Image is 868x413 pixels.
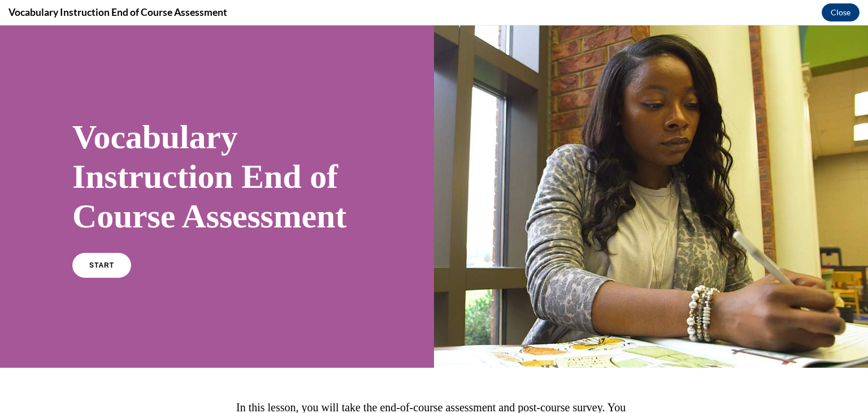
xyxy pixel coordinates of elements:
[89,236,114,244] span: START
[8,5,227,19] h4: Vocabulary Instruction End of Course Assessment
[72,227,131,252] a: START
[822,3,860,21] button: Close
[72,92,362,210] h1: Vocabulary Instruction End of Course Assessment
